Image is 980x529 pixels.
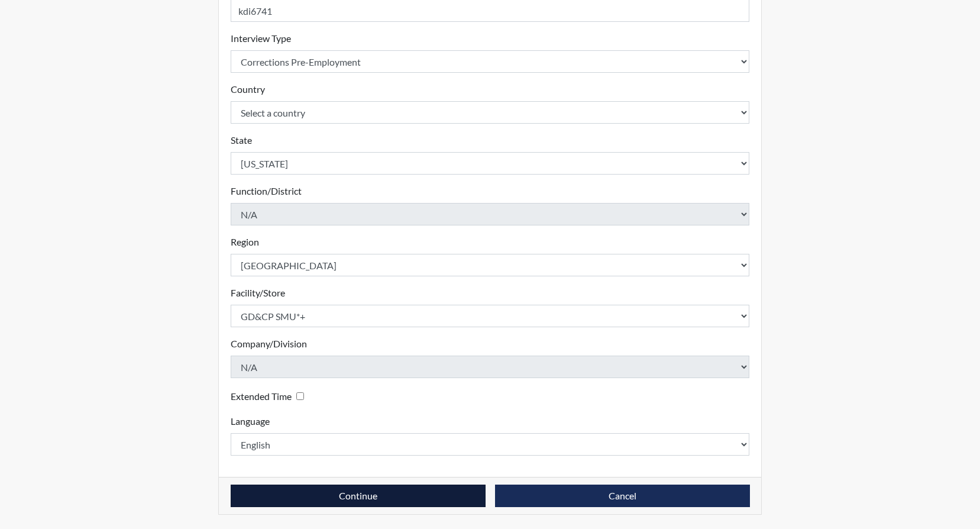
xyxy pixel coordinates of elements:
[231,286,285,300] label: Facility/Store
[231,82,265,96] label: Country
[231,184,302,198] label: Function/District
[231,388,309,405] div: Checking this box will provide the interviewee with an accomodation of extra time to answer each ...
[231,337,307,351] label: Company/Division
[231,414,270,428] label: Language
[231,485,486,507] button: Continue
[231,133,252,147] label: State
[231,31,291,46] label: Interview Type
[231,389,292,404] label: Extended Time
[495,485,750,507] button: Cancel
[231,235,259,249] label: Region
